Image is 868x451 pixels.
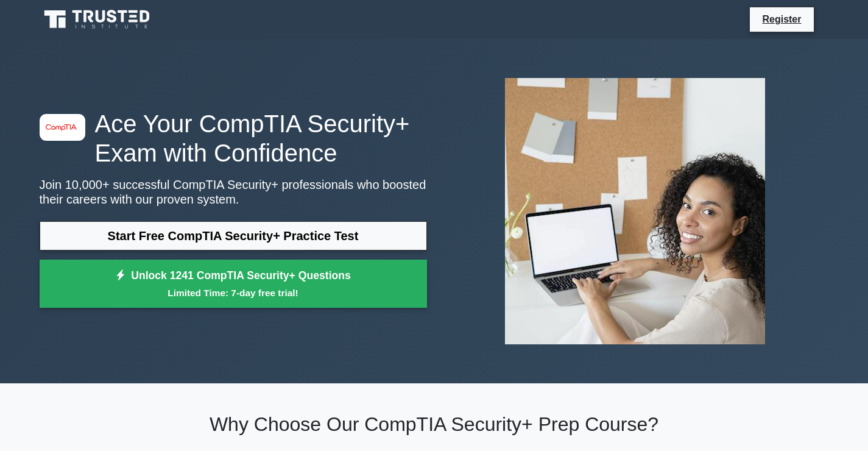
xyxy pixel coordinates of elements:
[40,109,427,168] h1: Ace Your CompTIA Security+ Exam with Confidence
[40,260,427,308] a: Unlock 1241 CompTIA Security+ QuestionsLimited Time: 7-day free trial!
[40,413,829,436] h2: Why Choose Our CompTIA Security+ Prep Course?
[755,12,808,27] a: Register
[55,286,412,300] small: Limited Time: 7-day free trial!
[40,221,427,250] a: Start Free CompTIA Security+ Practice Test
[40,177,427,207] p: Join 10,000+ successful CompTIA Security+ professionals who boosted their careers with our proven...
